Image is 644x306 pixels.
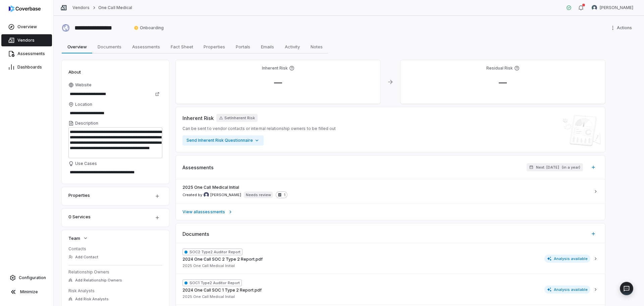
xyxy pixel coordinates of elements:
button: Melanie Lorent avatar[PERSON_NAME] [588,3,637,13]
span: Analysis available [544,286,591,294]
span: — [493,78,512,87]
button: Minimize [3,285,51,299]
span: 2024 One Call SOC 2 Type 2 Report.pdf [182,257,263,262]
dt: Risk Analysts [68,288,162,294]
a: One Call Medical [98,5,132,10]
span: Next: [DATE] [536,165,559,170]
button: Send Inherent Risk Questionnaire [182,135,264,145]
button: Team [66,232,90,244]
img: Kourtney Shields avatar [204,192,209,198]
a: Overview [1,21,52,33]
h4: Residual Risk [486,65,513,71]
span: View all assessments [182,209,225,215]
span: Properties [201,42,228,51]
span: Inherent Risk [182,115,214,122]
span: Assessments [17,51,45,56]
input: Website [68,89,151,99]
img: Melanie Lorent avatar [592,5,597,10]
span: Portals [233,42,253,51]
dt: Relationship Owners [68,269,162,275]
span: 2025 One Call Medical Initial [182,185,239,190]
span: 1 [276,191,287,198]
span: 2024 One Call SOC 1 Type 2 Report.pdf [182,288,262,293]
span: Vendors [17,38,35,43]
a: Configuration [3,272,51,284]
span: Analysis available [544,255,591,263]
span: Website [75,82,92,88]
span: Documents [182,230,209,237]
span: Location [75,102,92,107]
button: SOC1 Type2 Auditor Report2024 One Call SOC 1 Type 2 Report.pdf2025 One Call Medical InitialAnalys... [176,274,605,305]
input: Location [68,108,162,118]
span: 2025 One Call Medical Initial [182,263,235,268]
span: Use Cases [75,161,97,166]
span: Add Risk Analysts [75,297,109,302]
span: — [269,78,287,87]
span: Assessments [182,164,214,171]
button: Add Contact [66,251,100,263]
a: Vendors [72,5,90,10]
h4: Inherent Risk [262,65,288,71]
span: Dashboards [17,64,42,70]
span: Activity [282,42,303,51]
span: [PERSON_NAME] [210,192,241,198]
a: 2025 One Call Medical InitialCreated by Kourtney Shields avatar[PERSON_NAME]Needs review1 [176,179,605,204]
textarea: Use Cases [68,168,162,177]
span: Add Relationship Owners [75,278,122,283]
button: SOC2 Type2 Auditor Report2024 One Call SOC 2 Type 2 Report.pdf2025 One Call Medical InitialAnalys... [176,243,605,274]
span: Description [75,121,98,126]
span: Configuration [19,275,46,280]
span: Can be sent to vendor contacts or internal relationship owners to be filled out [182,126,336,131]
span: Fact Sheet [168,42,196,51]
span: Created by [182,192,241,198]
button: Next: [DATE](in a year) [527,163,583,171]
span: Notes [308,42,325,51]
span: 2025 One Call Medical Initial [182,294,235,299]
p: Needs review [246,192,271,198]
dt: Contacts [68,246,162,252]
img: logo-D7KZi-bG.svg [9,5,41,12]
button: SetInherent Risk [216,114,258,122]
a: Dashboards [1,61,52,73]
span: Documents [95,42,124,51]
a: View allassessments [176,204,605,220]
button: More actions [608,23,636,33]
span: SOC1 Type2 Auditor Report [182,279,242,286]
span: Minimize [20,289,38,295]
a: Vendors [1,34,52,46]
a: Assessments [1,48,52,60]
textarea: Description [68,127,162,158]
span: Emails [258,42,277,51]
span: SOC2 Type2 Auditor Report [182,249,243,255]
span: Onboarding [134,25,164,31]
span: ( in a year ) [562,165,580,170]
span: About [68,69,81,75]
span: Overview [65,42,90,51]
span: Assessments [129,42,163,51]
span: [PERSON_NAME] [600,5,633,10]
span: Overview [17,24,37,30]
span: Team [68,235,80,241]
